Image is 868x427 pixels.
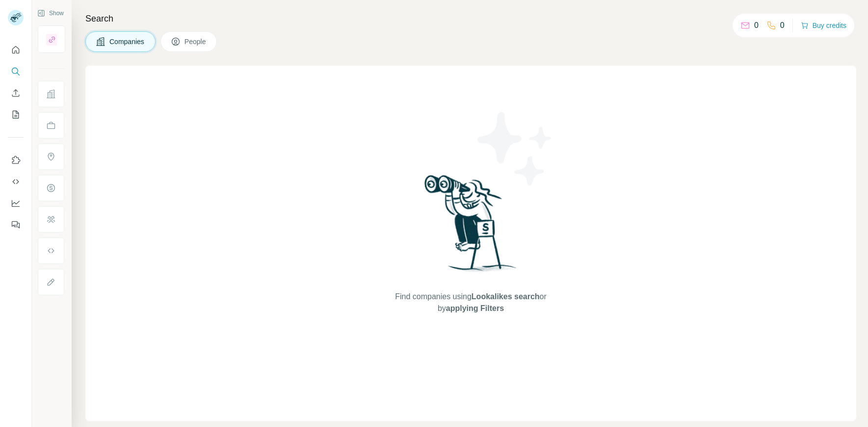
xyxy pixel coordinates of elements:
h4: Search [85,12,856,25]
p: 0 [754,20,759,31]
button: Quick start [8,41,24,59]
p: 0 [780,20,785,31]
button: Use Surfe API [8,173,24,190]
button: Feedback [8,216,24,234]
button: My lists [8,106,24,123]
img: Surfe Illustration - Stars [471,105,559,193]
span: Find companies using or by [392,291,549,314]
button: Dashboard [8,194,24,212]
span: Companies [109,37,145,47]
span: Lookalikes search [472,292,540,301]
button: Use Surfe on LinkedIn [8,151,24,169]
span: People [184,37,207,47]
button: Enrich CSV [8,84,24,102]
img: Surfe Illustration - Woman searching with binoculars [420,172,522,282]
button: Search [8,63,24,80]
span: applying Filters [446,304,504,312]
button: Show [30,6,71,21]
button: Buy credits [801,19,846,32]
